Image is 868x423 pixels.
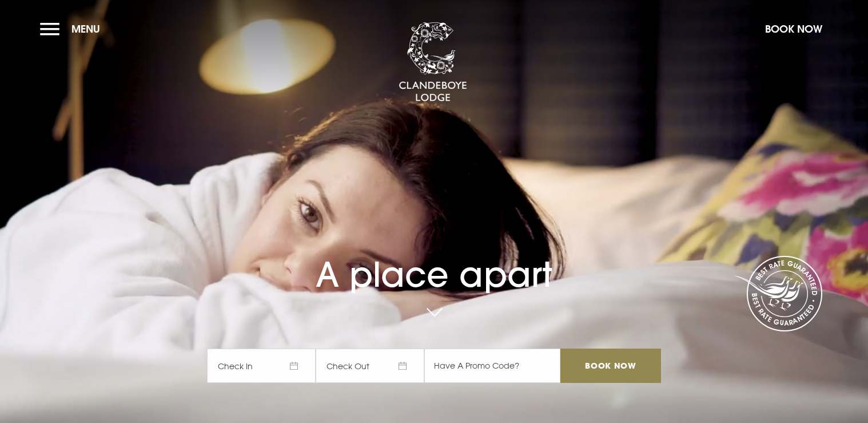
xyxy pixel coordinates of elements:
[71,22,100,35] span: Menu
[424,349,560,383] input: Have A Promo Code?
[40,17,106,41] button: Menu
[207,349,316,383] span: Check In
[399,22,467,102] img: Clandeboye Lodge
[316,349,424,383] span: Check Out
[560,349,661,383] input: Book Now
[207,228,661,295] h1: A place apart
[759,17,828,41] button: Book Now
